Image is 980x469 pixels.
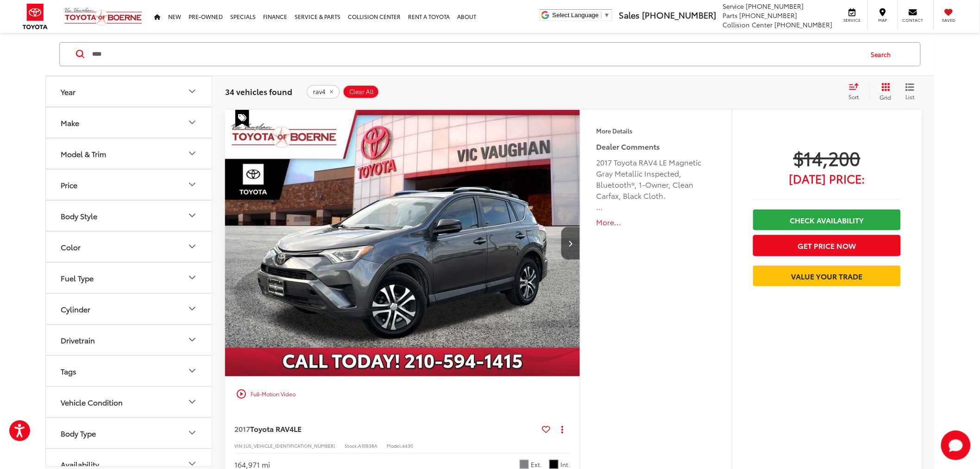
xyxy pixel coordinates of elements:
span: Service [722,1,744,11]
span: Grid [880,93,892,101]
button: YearYear [46,76,213,107]
div: Vehicle Condition [61,398,123,406]
div: Tags [187,366,198,377]
button: PricePrice [46,170,213,200]
div: Year [61,87,75,96]
span: Black [549,460,559,469]
button: Search [862,43,905,66]
div: Drivetrain [61,336,95,344]
span: Special [235,110,249,127]
span: 34 vehicles found [225,86,292,97]
span: Int. [561,460,571,469]
div: Model & Trim [61,149,106,158]
div: Body Type [61,429,96,437]
span: [PHONE_NUMBER] [746,1,804,11]
button: TagsTags [46,356,213,386]
button: Select sort value [844,82,869,101]
h4: More Details [597,127,716,134]
button: Toggle Chat Window [941,431,971,460]
div: Cylinder [187,304,198,315]
a: 2017 Toyota RAV4 LE2017 Toyota RAV4 LE2017 Toyota RAV4 LE2017 Toyota RAV4 LE [225,110,581,376]
div: Model & Trim [187,148,198,159]
span: Parts [722,11,738,20]
div: Body Type [187,428,198,439]
button: Vehicle ConditionVehicle Condition [46,387,213,417]
span: Toyota RAV4 [250,423,294,434]
span: Select Language [553,12,599,19]
div: Body Style [187,210,198,222]
span: Map [873,17,893,23]
div: Make [187,117,198,128]
div: 2017 Toyota RAV4 LE 0 [225,110,581,376]
button: MakeMake [46,108,213,138]
span: Sales [619,9,640,21]
span: [PHONE_NUMBER] [740,11,798,20]
button: Body TypeBody Type [46,418,213,448]
div: Make [61,118,79,127]
span: Sort [849,93,859,101]
span: rav4 [313,88,326,95]
div: Color [187,241,198,253]
span: [DATE] Price: [753,174,901,183]
span: A10838A [358,442,377,449]
span: Service [842,17,863,23]
button: Fuel TypeFuel Type [46,263,213,293]
button: Clear All [343,85,379,99]
div: Availability [61,460,99,469]
div: 2017 Toyota RAV4 LE Magnetic Gray Metallic Inspected, Bluetooth®, 1-Owner, Clean Carfax, Black Cl... [597,157,716,212]
svg: Start Chat [941,431,971,460]
div: Tags [61,367,76,375]
button: Grid View [869,82,898,101]
h5: Dealer Comments [597,141,716,152]
span: LE [294,423,302,434]
button: Get Price Now [753,235,901,256]
button: ColorColor [46,232,213,262]
div: Price [187,179,198,190]
button: Model & TrimModel & Trim [46,139,213,169]
span: ▼ [604,12,610,19]
span: $14,200 [753,146,901,169]
span: Collision Center [722,20,773,29]
span: Stock: [345,442,358,449]
img: 2017 Toyota RAV4 LE [225,110,581,377]
div: Fuel Type [61,273,94,282]
span: Clear All [349,88,374,95]
span: dropdown dots [561,425,563,433]
a: Value Your Trade [753,266,901,286]
span: VIN: [234,442,244,449]
button: List View [898,82,922,101]
img: Vic Vaughan Toyota of Boerne [64,7,143,26]
span: List [905,93,915,101]
button: remove rav4 [307,85,340,99]
a: Select Language​ [553,12,610,19]
div: Year [187,86,198,97]
span: [PHONE_NUMBER] [775,20,833,29]
span: 4430 [402,442,413,449]
div: Body Style [61,211,97,220]
input: Search by Make, Model, or Keyword [91,43,862,65]
span: 2017 [234,423,250,434]
button: Body StyleBody Style [46,201,213,231]
div: Vehicle Condition [187,397,198,408]
div: Price [61,180,77,189]
span: Model: [387,442,402,449]
button: Actions [554,421,571,437]
span: Saved [939,17,959,23]
button: CylinderCylinder [46,294,213,324]
div: Cylinder [61,304,90,313]
span: [PHONE_NUMBER] [642,9,716,21]
button: More... [597,217,716,228]
a: 2017Toyota RAV4LE [234,424,539,434]
div: Color [61,242,81,251]
a: Check Availability [753,209,901,230]
div: Drivetrain [187,335,198,346]
div: Fuel Type [187,273,198,284]
span: Contact [903,17,923,23]
button: DrivetrainDrivetrain [46,325,213,355]
span: [US_VEHICLE_IDENTIFICATION_NUMBER] [244,442,335,449]
button: Next image [561,227,580,260]
span: Ext. [531,460,542,469]
span: Magnetic Gray Metallic [520,460,529,469]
